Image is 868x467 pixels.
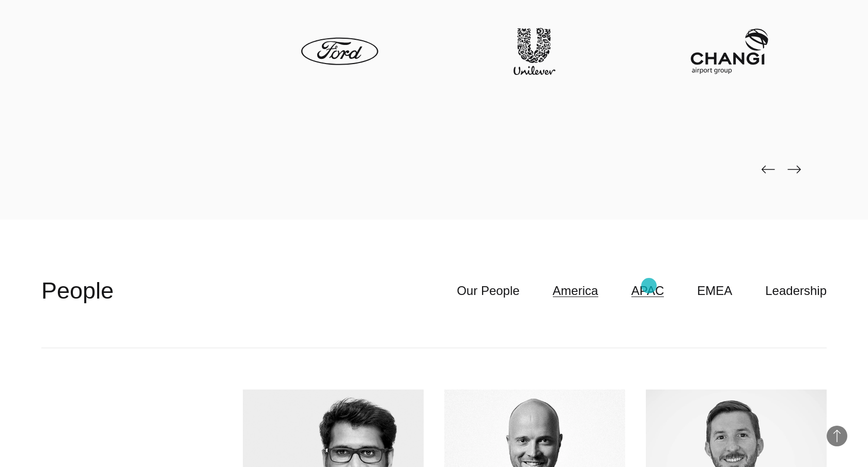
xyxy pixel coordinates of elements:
[496,28,574,74] img: Unilever
[301,28,379,74] img: Ford
[697,281,732,301] a: EMEA
[765,281,827,301] a: Leadership
[457,281,519,301] a: Our People
[631,281,664,301] a: APAC
[41,275,114,306] h2: People
[827,426,847,446] button: Back to Top
[691,28,768,74] img: Changi
[762,165,775,174] img: page-back-black.png
[553,281,598,301] a: America
[787,165,801,174] img: page-next-black.png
